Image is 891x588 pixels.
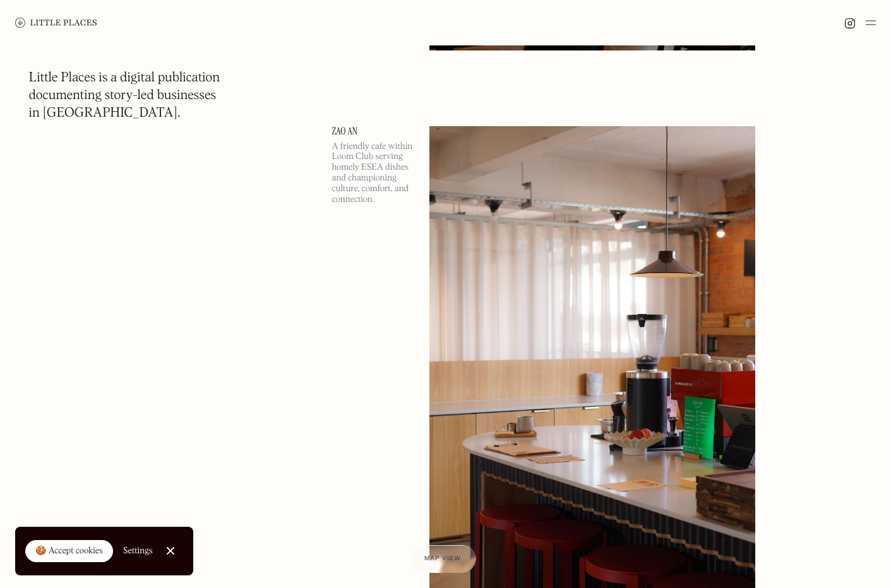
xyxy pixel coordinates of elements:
[409,545,476,573] a: Map view
[29,69,220,122] h1: Little Places is a digital publication documenting story-led businesses in [GEOGRAPHIC_DATA].
[123,546,153,555] div: Settings
[25,540,113,563] a: 🍪 Accept cookies
[123,537,153,565] a: Settings
[332,126,414,136] a: Zao An
[35,545,103,558] div: 🍪 Accept cookies
[424,555,461,562] span: Map view
[158,538,183,563] a: Close Cookie Popup
[332,141,414,205] p: A friendly cafe within Loom Club serving homely ESEA dishes and championing culture, comfort, and...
